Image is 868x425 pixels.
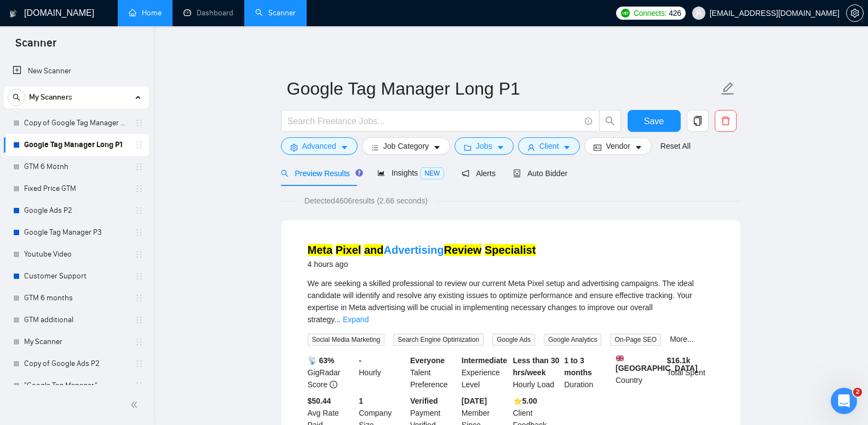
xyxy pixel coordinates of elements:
a: Copy of Google Ads P2 [24,353,128,375]
a: New Scanner [13,60,140,82]
button: delete [715,110,737,132]
div: Tooltip anchor [354,168,364,178]
span: On-Page SEO [610,334,661,346]
span: folder [464,143,472,152]
div: Country [613,354,665,391]
span: We are seeking a skilled professional to review our current Meta Pixel setup and advertising camp... [308,279,694,324]
button: setting [846,4,864,22]
b: $ 16.1k [667,356,691,365]
b: ⭐️ 5.00 [513,397,537,405]
button: settingAdvancedcaret-down [281,137,358,155]
span: info-circle [330,381,337,388]
a: Expand [343,315,369,324]
span: caret-down [341,143,348,152]
button: folderJobscaret-down [455,137,514,155]
a: My Scanner [24,331,128,353]
img: logo [9,5,17,22]
span: Advanced [302,140,336,152]
span: holder [135,359,143,368]
span: holder [135,381,143,390]
span: copy [687,116,708,126]
b: Intermediate [462,356,507,365]
span: holder [135,316,143,324]
a: searchScanner [255,8,296,18]
mark: Specialist [485,244,536,256]
span: caret-down [433,143,441,152]
span: holder [135,119,143,127]
mark: Review [444,244,482,256]
b: Everyone [410,356,445,365]
div: Total Spent [665,354,716,391]
b: - [359,356,361,365]
a: Copy of Google Tag Manager Long P1 [24,112,128,134]
span: area-chart [377,169,385,177]
span: Jobs [476,140,492,152]
button: search [599,110,621,132]
img: upwork-logo.png [621,9,630,18]
button: userClientcaret-down [518,137,580,155]
iframe: Intercom live chat [831,388,857,414]
span: Job Category [383,140,429,152]
span: notification [462,170,469,177]
span: caret-down [497,143,504,152]
span: Connects: [634,7,666,19]
b: Less than 30 hrs/week [513,356,560,377]
a: Youtube Video [24,243,128,265]
b: [DATE] [462,397,487,405]
a: Fixed Price GTM [24,178,128,200]
div: Duration [562,354,613,391]
span: idcard [594,143,601,152]
a: GTM 6 Motnh [24,156,128,178]
span: Vendor [606,140,630,152]
span: user [695,9,703,17]
div: Talent Preference [408,354,459,391]
a: "Google Tag Manager" [24,375,128,397]
button: barsJob Categorycaret-down [362,137,450,155]
span: Detected 4606 results (2.66 seconds) [297,195,435,207]
span: holder [135,250,143,259]
span: holder [135,184,143,193]
li: New Scanner [4,60,149,82]
div: Experience Level [459,354,511,391]
span: bars [371,143,379,152]
span: caret-down [563,143,571,152]
span: user [527,143,535,152]
b: 1 to 3 months [564,356,592,377]
span: holder [135,294,143,302]
mark: Pixel [336,244,361,256]
span: holder [135,272,143,281]
span: setting [847,9,863,18]
span: 426 [669,7,681,19]
button: idcardVendorcaret-down [584,137,651,155]
b: Verified [410,397,438,405]
span: Auto Bidder [513,169,567,178]
div: We are seeking a skilled professional to review our current Meta Pixel setup and advertising camp... [308,277,714,325]
a: Customer Support [24,265,128,287]
span: edit [721,81,735,96]
a: More... [670,335,694,344]
span: delete [715,116,736,126]
b: 📡 63% [308,356,335,365]
b: $50.44 [308,397,331,405]
div: GigRadar Score [306,354,357,391]
a: homeHome [129,8,162,18]
span: 2 [853,388,862,397]
div: 4 hours ago [308,258,536,271]
div: Hourly [357,354,408,391]
span: double-left [130,399,141,410]
span: robot [513,170,521,177]
a: GTM 6 months [24,287,128,309]
div: Hourly Load [511,354,562,391]
button: Save [628,110,681,132]
a: Reset All [660,140,691,152]
a: GTM additional [24,309,128,331]
mark: Meta [308,244,333,256]
b: 1 [359,397,363,405]
a: dashboardDashboard [183,8,233,18]
span: Search Engine Optimization [393,334,484,346]
span: Google Ads [492,334,535,346]
span: search [8,94,25,101]
span: NEW [420,167,444,179]
input: Scanner name... [287,75,718,102]
span: search [600,116,620,126]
